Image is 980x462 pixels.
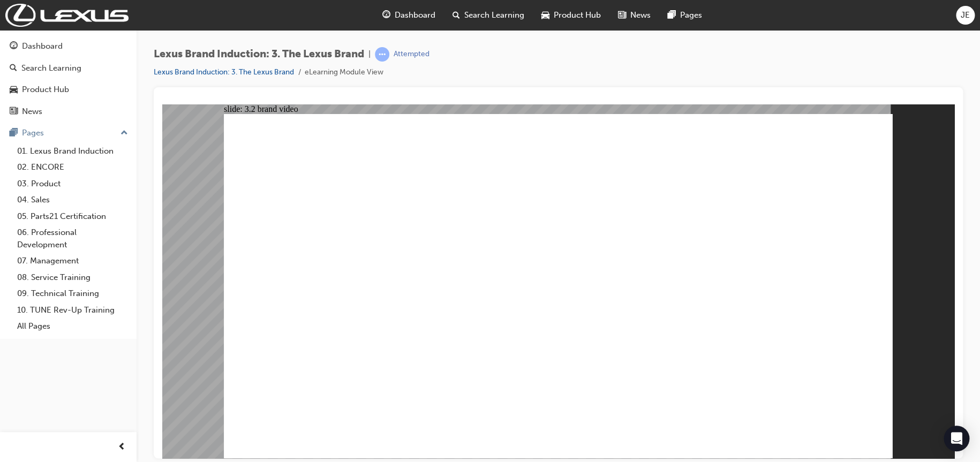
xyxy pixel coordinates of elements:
span: Pages [680,9,702,21]
a: Product Hub [4,80,132,100]
a: 08. Service Training [13,269,132,286]
span: car-icon [10,85,18,95]
a: 05. Parts21 Certification [13,208,132,225]
span: News [630,9,651,21]
a: car-iconProduct Hub [533,4,609,26]
span: Dashboard [395,9,435,21]
a: 01. Lexus Brand Induction [13,143,132,160]
a: news-iconNews [609,4,659,26]
span: guage-icon [382,9,390,22]
button: Pages [4,123,132,143]
a: pages-iconPages [659,4,711,26]
a: guage-iconDashboard [374,4,444,26]
span: car-icon [541,9,549,22]
span: | [368,48,371,60]
button: DashboardSearch LearningProduct HubNews [4,34,132,123]
a: Search Learning [4,58,132,78]
a: News [4,102,132,122]
span: pages-icon [668,9,676,22]
a: 06. Professional Development [13,224,132,253]
a: 04. Sales [13,192,132,208]
div: Pages [22,127,44,139]
span: news-icon [618,9,626,22]
a: 09. Technical Training [13,285,132,302]
div: News [22,105,42,118]
span: up-icon [120,126,128,140]
span: search-icon [10,64,17,73]
a: 02. ENCORE [13,159,132,176]
a: Lexus Brand Induction: 3. The Lexus Brand [154,67,294,77]
span: search-icon [453,9,460,22]
span: pages-icon [10,128,18,138]
a: 07. Management [13,253,132,269]
a: 10. TUNE Rev-Up Training [13,302,132,319]
span: guage-icon [10,42,18,51]
span: JE [961,9,970,21]
img: Trak [5,4,129,27]
span: Product Hub [554,9,601,21]
a: Dashboard [4,36,132,56]
a: search-iconSearch Learning [444,4,533,26]
span: Search Learning [464,9,524,21]
div: Dashboard [22,40,63,52]
li: eLearning Module View [305,66,383,79]
div: Product Hub [22,84,69,96]
span: prev-icon [118,441,126,454]
span: learningRecordVerb_ATTEMPT-icon [375,47,389,62]
div: Search Learning [21,62,81,74]
div: Open Intercom Messenger [944,426,969,451]
span: Lexus Brand Induction: 3. The Lexus Brand [154,48,364,60]
a: 03. Product [13,176,132,192]
a: All Pages [13,318,132,335]
div: Attempted [394,49,429,59]
button: JE [956,6,975,25]
span: news-icon [10,107,18,117]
